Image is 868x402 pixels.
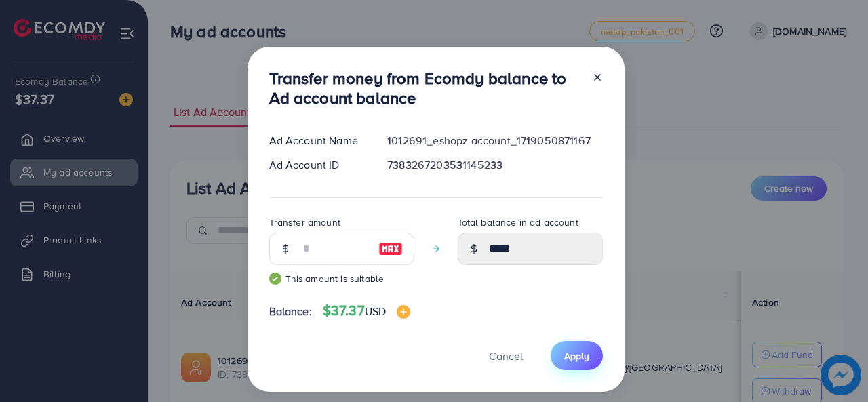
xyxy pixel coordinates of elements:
[472,341,540,370] button: Cancel
[376,157,613,173] div: 7383267203531145233
[269,272,414,285] small: This amount is suitable
[269,216,340,229] label: Transfer amount
[269,68,581,108] h3: Transfer money from Ecomdy balance to Ad account balance
[258,133,377,148] div: Ad Account Name
[376,133,613,148] div: 1012691_eshopz account_1719050871167
[564,349,589,363] span: Apply
[269,273,281,285] img: guide
[365,304,386,319] span: USD
[269,304,312,319] span: Balance:
[258,157,377,173] div: Ad Account ID
[489,348,523,363] span: Cancel
[458,216,578,229] label: Total balance in ad account
[378,241,403,257] img: image
[397,305,410,319] img: image
[323,302,410,319] h4: $37.37
[551,341,603,370] button: Apply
